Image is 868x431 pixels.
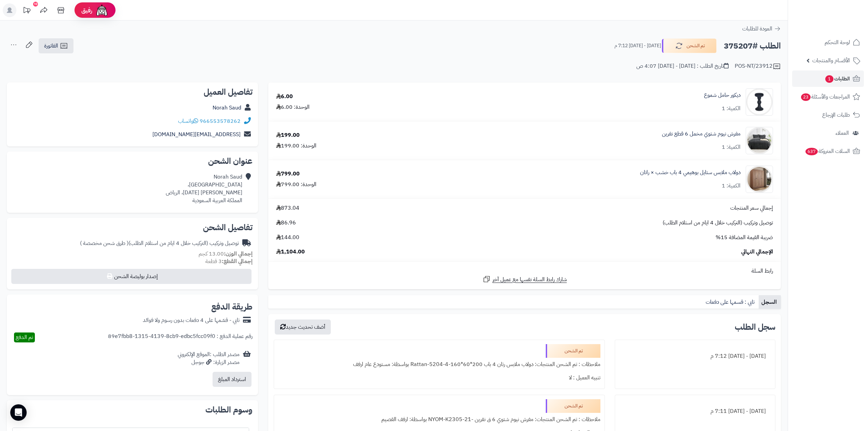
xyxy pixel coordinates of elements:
[662,39,717,53] button: تم الشحن
[822,14,862,28] img: logo-2.png
[278,358,600,371] div: ملاحظات : تم الشحن المنتجات: دولاب ملابس رتان 4 باب 200*60*160-Rattan-5204-4 بواسطة: مستودع عام ارفف
[825,75,833,83] span: 1
[730,204,773,212] span: إجمالي سعر المنتجات
[735,62,781,70] div: POS-NT/23912
[199,250,253,258] small: 13.00 كجم
[95,3,109,17] img: ai-face.png
[746,166,773,193] img: 1749977265-1-90x90.jpg
[792,143,864,159] a: السلات المتروكة637
[152,130,241,139] a: [EMAIL_ADDRESS][DOMAIN_NAME]
[619,350,771,363] div: [DATE] - [DATE] 7:12 م
[741,248,773,256] span: الإجمالي النهائي
[492,276,567,284] span: شارك رابط السلة نفسها مع عميل آخر
[636,62,729,70] div: تاريخ الطلب : [DATE] - [DATE] 4:07 ص
[276,131,300,139] div: 199.00
[278,413,600,426] div: ملاحظات : تم الشحن المنتجات: مفرش نيوم شتوي 6 ق نفرين -NYOM-K2305-21 بواسطة: ارفف القصيم
[276,142,316,150] div: الوحدة: 199.00
[805,147,818,155] span: 637
[825,74,850,83] span: الطلبات
[108,332,253,342] div: رقم عملية الدفع : 89e7fbb8-1315-4139-8cb9-edbc5fcc09f0
[546,344,600,358] div: تم الشحن
[10,404,27,421] div: Open Intercom Messenger
[33,2,38,6] div: 10
[143,316,240,324] div: تابي - قسّمها على 4 دفعات بدون رسوم ولا فوائد
[276,234,299,241] span: 144.00
[722,105,741,113] div: الكمية: 1
[275,319,331,335] button: أضف تحديث جديد
[276,170,300,178] div: 799.00
[178,351,240,366] div: مصدر الطلب :الموقع الإلكتروني
[704,91,741,99] a: ديكور حامل شموع
[276,204,299,212] span: 873.04
[12,223,253,232] h2: تفاصيل الشحن
[822,110,850,120] span: طلبات الإرجاع
[80,239,239,247] div: توصيل وتركيب (التركيب خلال 4 ايام من استلام الطلب)
[278,371,600,384] div: تنبيه العميل : لا
[39,38,73,53] a: الفاتورة
[703,295,759,309] a: تابي : قسمها على دفعات
[12,406,253,414] h2: وسوم الطلبات
[640,169,741,177] a: دولاب ملابس ستايل بوهيمي 4 باب خشب × راتان
[546,399,600,413] div: تم الشحن
[80,239,128,247] span: ( طرق شحن مخصصة )
[722,182,741,190] div: الكمية: 1
[213,104,241,112] a: Norah Saud
[276,181,316,188] div: الوحدة: 799.00
[746,127,773,154] img: 1734447723-110202020131-90x90.jpg
[16,333,33,341] span: تم الدفع
[662,130,741,138] a: مفرش نيوم شتوي مخمل 6 قطع نفرين
[178,358,240,366] div: مصدر الزيارة: جوجل
[619,405,771,418] div: [DATE] - [DATE] 7:11 م
[742,25,781,33] a: العودة للطلبات
[44,42,58,50] span: الفاتورة
[742,25,772,33] span: العودة للطلبات
[792,107,864,123] a: طلبات الإرجاع
[276,93,293,101] div: 6.00
[12,157,253,165] h2: عنوان الشحن
[200,117,241,125] a: 966553578262
[166,173,242,204] div: Norah Saud [GEOGRAPHIC_DATA]، [PERSON_NAME] [DATE]، الرياض المملكة العربية السعودية
[759,295,781,309] a: السجل
[205,257,253,265] small: 3 قطعة
[812,56,850,65] span: الأقسام والمنتجات
[716,234,773,241] span: ضريبة القيمة المضافة 15%
[271,267,778,275] div: رابط السلة
[211,303,253,311] h2: طريقة الدفع
[11,269,252,284] button: إصدار بوليصة الشحن
[663,219,773,227] span: توصيل وتركيب (التركيب خلال 4 ايام من استلام الطلب)
[213,372,252,387] button: استرداد المبلغ
[735,323,775,331] h3: سجل الطلب
[178,117,198,125] a: واتساب
[276,248,305,256] span: 1,104.00
[276,219,296,227] span: 86.96
[276,103,310,111] div: الوحدة: 6.00
[801,93,811,101] span: 23
[792,89,864,105] a: المراجعات والأسئلة23
[800,92,850,102] span: المراجعات والأسئلة
[224,250,253,258] strong: إجمالي الوزن:
[722,143,741,151] div: الكمية: 1
[746,88,773,116] img: 1726331484-110319010047-90x90.jpg
[792,70,864,87] a: الطلبات1
[792,34,864,51] a: لوحة التحكم
[825,38,850,47] span: لوحة التحكم
[18,3,35,19] a: تحديثات المنصة
[614,42,661,49] small: [DATE] - [DATE] 7:12 م
[836,128,849,138] span: العملاء
[483,275,567,284] a: شارك رابط السلة نفسها مع عميل آخر
[12,88,253,96] h2: تفاصيل العميل
[792,125,864,141] a: العملاء
[724,39,781,53] h2: الطلب #375207
[81,6,92,14] span: رفيق
[222,257,253,265] strong: إجمالي القطع:
[805,146,850,156] span: السلات المتروكة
